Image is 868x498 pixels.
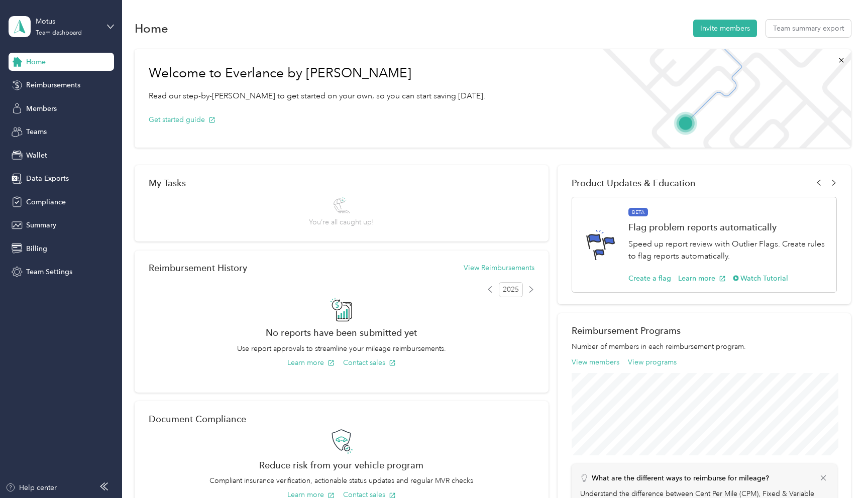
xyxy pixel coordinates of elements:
h2: Reduce risk from your vehicle program [149,460,534,470]
div: Motus [36,16,98,27]
span: 2025 [499,282,523,297]
span: Team Settings [26,267,72,277]
button: Watch Tutorial [733,273,789,284]
img: Welcome to everlance [593,49,850,148]
h2: Reimbursement Programs [572,325,837,336]
iframe: Everlance-gr Chat Button Frame [812,442,868,498]
span: Product Updates & Education [572,178,696,188]
span: Summary [26,220,56,230]
button: View Reimbursements [464,263,534,273]
p: What are the different ways to reimburse for mileage? [592,473,769,483]
h2: Document Compliance [149,414,246,424]
h1: Home [135,23,168,34]
div: My Tasks [149,178,534,188]
p: Use report approvals to streamline your mileage reimbursements. [149,343,534,354]
p: Speed up report review with Outlier Flags. Create rules to flag reports automatically. [628,238,826,263]
span: Compliance [26,197,66,207]
button: Contact sales [343,357,396,368]
span: You’re all caught up! [309,217,374,227]
button: Team summary export [766,20,851,37]
button: Invite members [693,20,757,37]
h2: Reimbursement History [149,263,247,273]
span: BETA [628,208,648,217]
button: Create a flag [628,273,671,284]
button: View members [572,357,619,367]
button: Help center [6,482,57,493]
p: Read our step-by-[PERSON_NAME] to get started on your own, so you can start saving [DATE]. [149,90,485,102]
span: Data Exports [26,173,69,184]
button: View programs [628,357,677,367]
p: Number of members in each reimbursement program. [572,341,837,352]
h2: No reports have been submitted yet [149,327,534,338]
h1: Welcome to Everlance by [PERSON_NAME] [149,65,485,81]
span: Wallet [26,150,47,161]
span: Billing [26,243,47,254]
button: Learn more [678,273,726,284]
button: Learn more [287,357,335,368]
p: Compliant insurance verification, actionable status updates and regular MVR checks [149,475,534,486]
h1: Flag problem reports automatically [628,222,826,232]
div: Team dashboard [36,30,82,36]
